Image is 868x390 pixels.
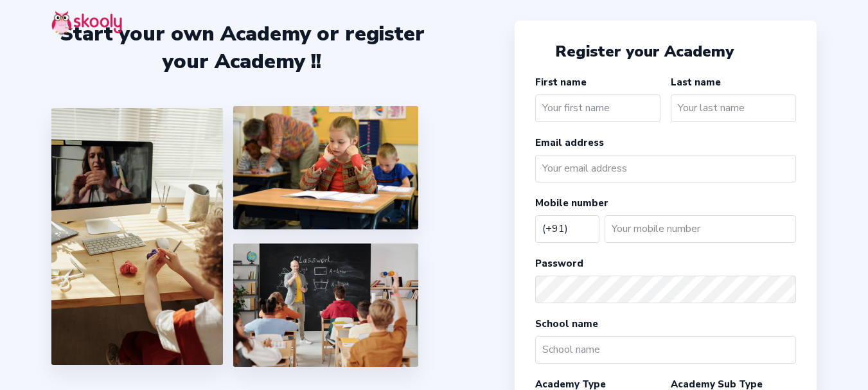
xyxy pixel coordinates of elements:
[535,317,598,330] label: School name
[51,10,122,35] img: skooly-logo.png
[535,197,608,209] label: Mobile number
[535,136,604,149] label: Email address
[777,283,790,296] ion-icon: eye outline
[535,257,583,270] label: Password
[555,41,734,62] span: Register your Academy
[535,76,587,89] label: First name
[535,155,796,182] input: Your email address
[535,336,796,364] input: School name
[233,106,418,229] img: 4.png
[233,244,418,367] img: 5.png
[605,215,796,243] input: Your mobile number
[671,94,796,122] input: Your last name
[671,76,721,89] label: Last name
[535,94,660,122] input: Your first name
[51,108,223,365] img: 1.jpg
[777,283,796,296] button: eye outlineeye off outline
[535,44,549,58] button: arrow back outline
